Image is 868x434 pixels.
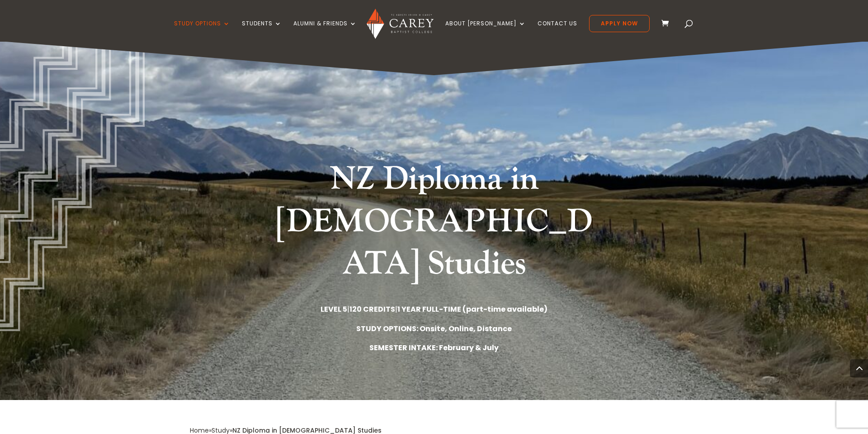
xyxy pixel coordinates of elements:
[349,304,395,314] strong: 120 CREDITS
[367,9,433,39] img: Carey Baptist College
[174,20,230,42] a: Study Options
[397,304,547,314] strong: 1 YEAR FULL-TIME (part-time available)
[356,323,512,334] strong: STUDY OPTIONS: Onsite, Online, Distance
[445,20,526,42] a: About [PERSON_NAME]
[293,20,357,42] a: Alumni & Friends
[369,342,499,353] strong: SEMESTER INTAKE: February & July
[242,20,282,42] a: Students
[190,303,678,315] p: | |
[589,15,650,32] a: Apply Now
[538,20,577,42] a: Contact Us
[264,158,604,290] h1: NZ Diploma in [DEMOGRAPHIC_DATA] Studies
[321,304,347,314] strong: LEVEL 5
